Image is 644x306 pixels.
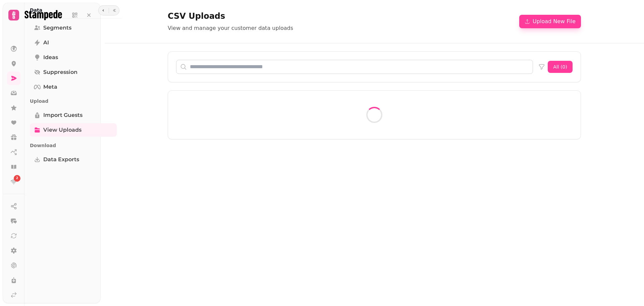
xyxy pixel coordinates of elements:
span: Meta [43,83,57,91]
button: All (0) [548,61,573,73]
span: Ideas [43,53,58,61]
a: Data Exports [30,153,117,166]
a: Ideas [30,51,117,64]
a: Segments [30,21,117,35]
span: Data Exports [43,156,79,164]
a: Meta [30,80,117,94]
span: View Uploads [43,126,82,134]
span: Suppression [43,68,77,76]
a: View Uploads [30,123,117,137]
span: Segments [43,24,71,32]
h1: CSV Uploads [168,11,293,21]
span: AI [43,39,49,47]
a: Import Guests [30,108,117,122]
a: 2 [7,175,20,188]
span: 2 [16,176,18,181]
p: Upload [30,95,117,107]
h2: Data [30,7,42,13]
span: Import Guests [43,111,83,119]
button: Upload New File [519,15,581,28]
a: AI [30,36,117,49]
p: View and manage your customer data uploads [168,24,293,32]
p: Download [30,139,117,151]
a: Suppression [30,65,117,79]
